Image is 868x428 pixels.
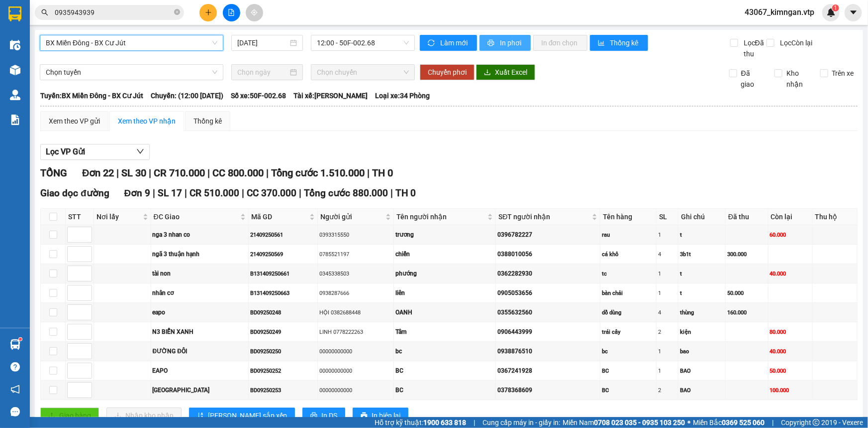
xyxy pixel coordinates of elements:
span: Đơn 9 [124,187,151,199]
span: Đơn 22 [82,167,114,179]
span: CR 510.000 [190,187,239,199]
span: down [136,147,144,155]
button: printerIn phơi [480,35,531,51]
span: Người gửi [320,211,384,222]
div: nhân cơ [153,288,247,298]
button: syncLàm mới [420,35,477,51]
img: warehouse-icon [10,339,20,350]
img: solution-icon [10,115,20,125]
span: Số xe: 50F-002.68 [231,90,286,101]
div: 1 [658,367,676,375]
div: 60.000 [770,231,811,239]
strong: 0708 023 035 - 0935 103 250 [594,419,685,427]
div: liên [395,288,494,298]
div: 1 [658,270,676,278]
span: Giao dọc đường [40,187,109,199]
div: 0393315550 [319,231,392,239]
div: 4 [658,250,676,259]
div: BC [395,366,494,376]
span: Kho nhận [782,68,812,90]
div: BD09250250 [250,347,316,356]
span: copyright [813,419,820,426]
td: 0362282930 [496,264,600,284]
th: Tên hàng [600,209,657,225]
button: Chuyển phơi [420,64,475,80]
td: OANH [394,303,496,322]
div: 0378368609 [497,386,598,395]
div: Xem theo VP nhận [118,116,176,127]
span: In phơi [500,37,523,48]
span: caret-down [849,8,858,17]
img: icon-new-feature [827,8,836,17]
span: | [367,167,370,179]
td: B131409250663 [249,284,318,303]
span: | [185,187,187,199]
span: Cung cấp máy in - giấy in: [482,417,560,428]
span: Mã GD [251,211,307,222]
span: printer [310,412,317,420]
td: BC [394,381,496,400]
div: trương [395,230,494,240]
span: Miền Bắc [693,417,765,428]
span: close-circle [174,9,180,15]
button: bar-chartThống kê [590,35,648,51]
div: BD09250248 [250,308,316,317]
div: phướng [395,269,494,279]
span: sort-ascending [197,412,204,420]
td: 0367241928 [496,361,600,381]
span: CC 370.000 [247,187,296,199]
td: phướng [394,264,496,284]
div: 0938876510 [497,347,598,356]
td: BD09250250 [249,342,318,361]
div: 0388010056 [497,250,598,259]
div: B131409250661 [250,270,316,278]
span: | [390,187,393,199]
span: printer [361,412,368,420]
div: 00000000000 [319,386,392,395]
span: ⚪️ [687,421,690,425]
span: Làm mới [440,37,469,48]
td: 21409250569 [249,245,318,264]
img: warehouse-icon [10,90,20,100]
div: 100.000 [770,386,811,395]
span: | [474,417,475,428]
div: BAO [680,386,724,395]
div: 1 [658,231,676,239]
span: notification [10,385,20,394]
img: logo [10,22,23,47]
div: [GEOGRAPHIC_DATA] [153,386,247,395]
div: tài non [153,269,247,279]
img: warehouse-icon [10,65,20,75]
td: B131409250661 [249,264,318,284]
button: printerIn DS [302,408,345,424]
div: EAPO [153,366,247,376]
span: SL 17 [158,187,182,199]
sup: 1 [832,4,839,11]
span: PV [PERSON_NAME] [100,70,138,81]
span: Nơi nhận: [76,69,92,84]
div: 50.000 [770,367,811,375]
div: nga 3 nhan co [153,230,247,240]
span: Xuất Excel [495,67,527,78]
div: 300.000 [727,250,767,259]
span: 43067_kimngan.vtp [737,6,822,18]
div: eapo [153,308,247,317]
td: 21409250561 [249,225,318,245]
div: BD09250249 [250,328,316,336]
span: | [116,167,119,179]
div: ĐƯỜNG ĐÔI [153,347,247,356]
span: Nơi gửi: [10,69,20,84]
span: | [207,167,210,179]
td: chiến [394,245,496,264]
button: Lọc VP Gửi [40,144,150,160]
span: TH 0 [372,167,393,179]
td: liên [394,284,496,303]
span: | [299,187,301,199]
span: 1 [834,4,837,11]
span: Chuyến: (12:00 [DATE]) [151,90,223,101]
span: printer [487,39,496,47]
div: Tâm [395,327,494,337]
div: dồ dùng [602,308,655,317]
div: t [680,270,724,278]
div: 1 [658,289,676,297]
